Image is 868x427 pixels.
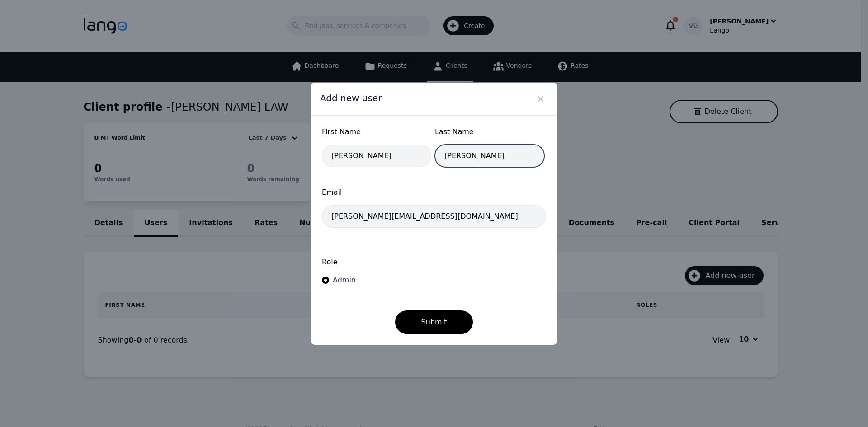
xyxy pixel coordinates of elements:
[333,276,356,284] span: Admin
[322,145,431,167] input: First Name
[322,187,546,198] span: Email
[322,127,431,137] span: First Name
[322,257,546,267] label: Role
[533,92,548,106] button: Close
[435,145,544,167] input: Last Name
[322,277,329,284] input: Admin
[435,127,544,137] span: Last Name
[320,92,382,104] span: Add new user
[322,205,546,228] input: Email
[395,310,473,334] button: Submit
